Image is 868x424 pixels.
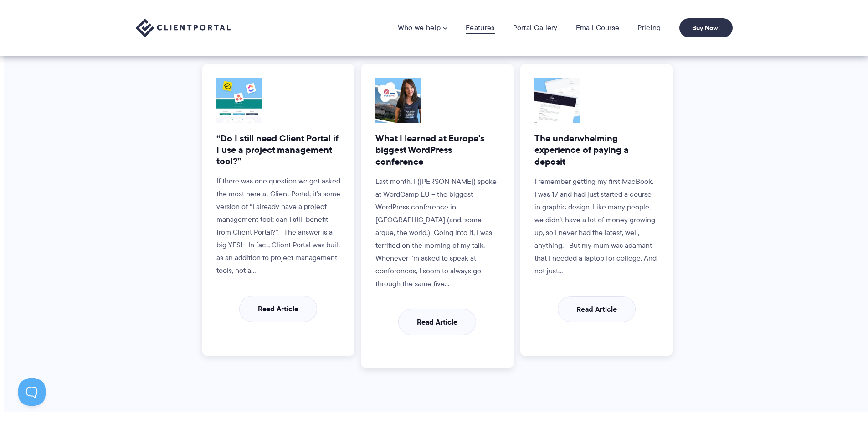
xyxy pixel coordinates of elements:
[534,133,658,168] h3: The underwhelming experience of paying a deposit
[679,18,733,37] a: Buy Now!
[534,78,580,124] img: deposit
[513,23,558,32] a: Portal Gallery
[466,23,494,32] a: Features
[216,78,262,123] img: pm-tool
[216,175,340,277] p: If there was one question we get asked the most here at Client Portal, it’s some version of “I al...
[558,296,636,322] a: Read Article
[239,296,317,322] a: Read Article
[258,304,298,313] span: Read Article
[18,378,46,406] iframe: Toggle Customer Support
[576,305,617,314] span: Read Article
[398,309,476,335] a: Read Article
[375,175,499,290] p: Last month, I ([PERSON_NAME]) spoke at WordCamp EU – the biggest WordPress conference in [GEOGRAP...
[216,133,340,168] h3: “Do I still need Client Portal if I use a project management tool?”
[398,23,447,32] a: Who we help
[534,175,658,277] p: I remember getting my first MacBook. I was 17 and had just started a course in graphic design. Li...
[576,23,620,32] a: Email Course
[637,23,661,32] a: Pricing
[417,318,457,326] span: Read Article
[375,133,499,168] h3: What I learned at Europe's biggest WordPress conference
[375,78,421,124] img: wordcamp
